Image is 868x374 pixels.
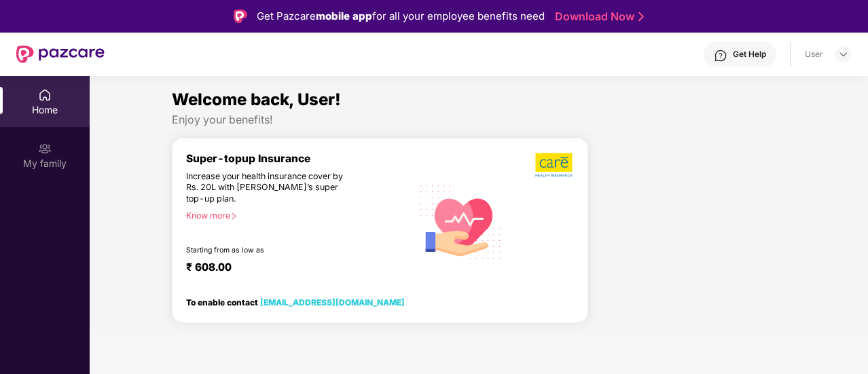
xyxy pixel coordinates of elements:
[186,152,412,165] div: Super-topup Insurance
[805,49,823,60] div: User
[172,113,786,127] div: Enjoy your benefits!
[535,152,574,178] img: b5dec4f62d2307b9de63beb79f102df3.png
[186,171,354,205] div: Increase your health insurance cover by Rs. 20L with [PERSON_NAME]’s super top-up plan.
[16,45,105,63] img: New Pazcare Logo
[838,49,849,60] img: svg+xml;base64,PHN2ZyBpZD0iRHJvcGRvd24tMzJ4MzIiIHhtbG5zPSJodHRwOi8vd3d3LnczLm9yZy8yMDAwL3N2ZyIgd2...
[172,90,341,109] span: Welcome back, User!
[186,297,405,307] div: To enable contact
[260,297,405,307] a: [EMAIL_ADDRESS][DOMAIN_NAME]
[234,10,247,23] img: Logo
[412,172,509,270] img: svg+xml;base64,PHN2ZyB4bWxucz0iaHR0cDovL3d3dy53My5vcmcvMjAwMC9zdmciIHhtbG5zOnhsaW5rPSJodHRwOi8vd3...
[38,88,52,102] img: svg+xml;base64,PHN2ZyBpZD0iSG9tZSIgeG1sbnM9Imh0dHA6Ly93d3cudzMub3JnLzIwMDAvc3ZnIiB3aWR0aD0iMjAiIG...
[186,261,399,277] div: ₹ 608.00
[555,10,640,24] a: Download Now
[230,212,238,220] span: right
[257,8,545,24] div: Get Pazcare for all your employee benefits need
[714,49,727,62] img: svg+xml;base64,PHN2ZyBpZD0iSGVscC0zMngzMiIgeG1sbnM9Imh0dHA6Ly93d3cudzMub3JnLzIwMDAvc3ZnIiB3aWR0aD...
[38,142,52,155] img: svg+xml;base64,PHN2ZyB3aWR0aD0iMjAiIGhlaWdodD0iMjAiIHZpZXdCb3g9IjAgMCAyMCAyMCIgZmlsbD0ibm9uZSIgeG...
[316,10,372,22] strong: mobile app
[186,210,404,220] div: Know more
[733,49,766,60] div: Get Help
[638,10,644,24] img: Stroke
[186,246,355,255] div: Starting from as low as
